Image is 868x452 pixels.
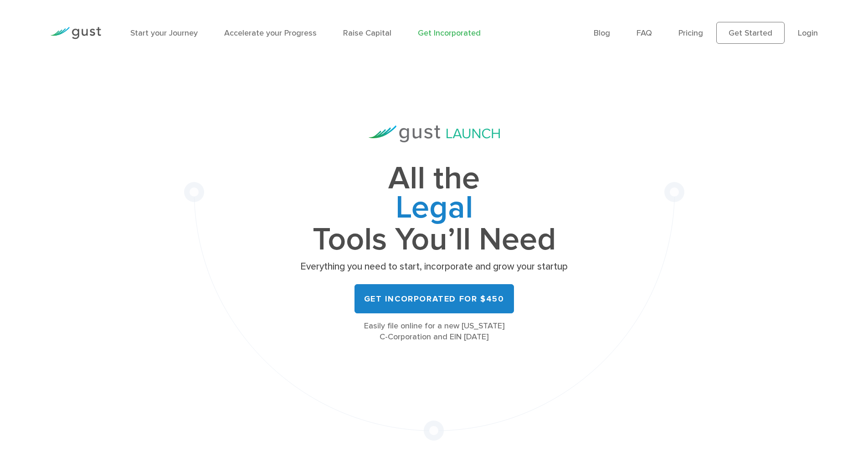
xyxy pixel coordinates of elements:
[678,28,703,38] a: Pricing
[298,164,571,254] h1: All the Tools You’ll Need
[798,28,818,38] a: Login
[298,260,571,273] p: Everything you need to start, incorporate and grow your startup
[50,27,101,39] img: Gust Logo
[716,22,785,44] a: Get Started
[594,28,610,38] a: Blog
[354,284,514,313] a: Get Incorporated for $450
[637,28,652,38] a: FAQ
[343,28,391,38] a: Raise Capital
[224,28,317,38] a: Accelerate your Progress
[298,321,571,343] div: Easily file online for a new [US_STATE] C-Corporation and EIN [DATE]
[130,28,198,38] a: Start your Journey
[298,193,571,225] span: Legal
[369,125,500,142] img: Gust Launch Logo
[418,28,481,38] a: Get Incorporated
